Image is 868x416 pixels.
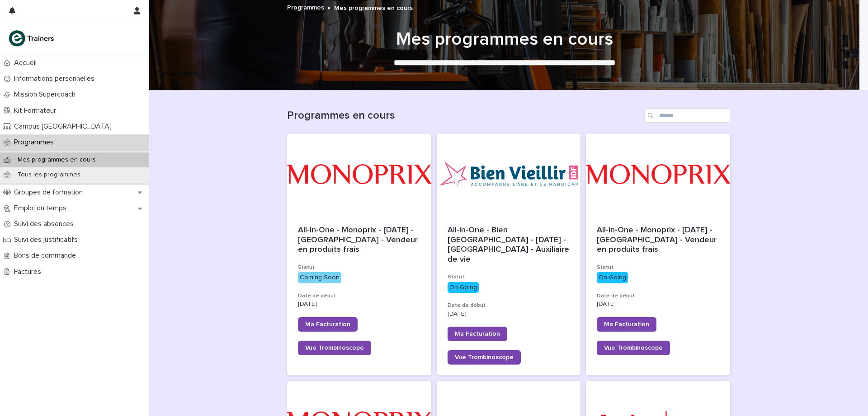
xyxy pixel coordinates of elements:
p: Mes programmes en cours [334,2,413,12]
span: All-in-One - Monoprix - [DATE] - [GEOGRAPHIC_DATA] - Vendeur en produits frais [597,226,719,254]
h3: Date de début [298,292,420,300]
p: Suivi des absences [10,220,81,228]
p: [DATE] [298,300,420,308]
span: Ma Facturation [604,321,649,328]
a: Vue Trombinoscope [298,341,371,355]
h3: Statut [597,264,719,271]
a: Ma Facturation [298,317,358,332]
p: Programmes [10,138,61,147]
span: Ma Facturation [305,321,350,328]
span: Vue Trombinoscope [305,345,364,351]
a: Programmes [287,2,324,12]
a: All-in-One - Monoprix - [DATE] - [GEOGRAPHIC_DATA] - Vendeur en produits fraisStatutComing SoonDa... [287,134,431,375]
div: On Going [597,272,628,283]
a: Ma Facturation [597,317,656,332]
p: [DATE] [448,310,570,318]
div: Coming Soon [298,272,341,283]
span: Ma Facturation [455,331,500,337]
p: Bons de commande [10,251,83,260]
span: Vue Trombinoscope [604,345,663,351]
h1: Mes programmes en cours [283,28,726,50]
p: Kit Formateur [10,106,63,115]
p: Mission Supercoach [10,90,83,99]
a: Ma Facturation [448,327,507,341]
span: Vue Trombinoscope [455,354,514,361]
span: All-in-One - Monoprix - [DATE] - [GEOGRAPHIC_DATA] - Vendeur en produits frais [298,226,420,254]
h3: Statut [298,264,420,271]
p: Emploi du temps [10,204,74,213]
p: Accueil [10,59,44,67]
h3: Statut [448,273,570,281]
a: Vue Trombinoscope [448,350,521,365]
input: Search [644,108,730,123]
a: Vue Trombinoscope [597,341,670,355]
p: [DATE] [597,300,719,308]
div: On Going [448,282,479,293]
h1: Programmes en cours [287,109,641,122]
p: Informations personnelles [10,74,102,83]
h3: Date de début [597,292,719,300]
p: Mes programmes en cours [10,156,103,164]
h3: Date de début [448,302,570,309]
p: Groupes de formation [10,188,90,197]
p: Suivi des justificatifs [10,236,85,244]
p: Tous les programmes [10,171,88,179]
span: All-in-One - Bien [GEOGRAPHIC_DATA] - [DATE] - [GEOGRAPHIC_DATA] - Auxiliaire de vie [448,226,571,263]
p: Factures [10,268,48,276]
p: Campus [GEOGRAPHIC_DATA] [10,122,119,131]
a: All-in-One - Monoprix - [DATE] - [GEOGRAPHIC_DATA] - Vendeur en produits fraisStatutOn GoingDate ... [586,134,730,375]
a: All-in-One - Bien [GEOGRAPHIC_DATA] - [DATE] - [GEOGRAPHIC_DATA] - Auxiliaire de vieStatutOn Goin... [437,134,581,375]
img: K0CqGN7SDeD6s4JG8KQk [7,29,57,47]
